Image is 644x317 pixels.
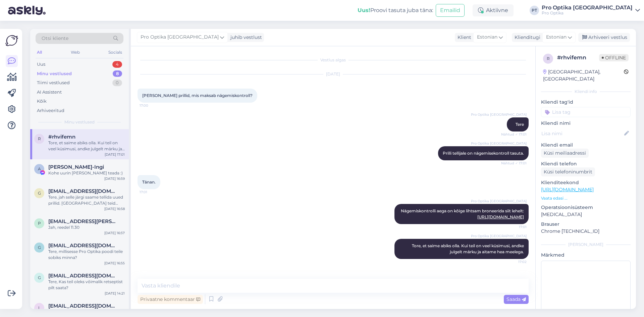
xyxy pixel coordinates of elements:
[48,249,125,261] div: Tere, millisesse Pro Optika poodi teile sobiks minna?
[541,187,594,193] a: [URL][DOMAIN_NAME]
[48,170,125,176] div: Kohe uurin [PERSON_NAME] teada :)
[471,141,527,146] span: Pro Optika [GEOGRAPHIC_DATA]
[36,48,43,57] div: All
[37,80,70,86] div: Tiimi vestlused
[455,34,471,41] div: Klient
[542,5,640,16] a: Pro Optika [GEOGRAPHIC_DATA]Pro Optika
[104,261,125,266] div: [DATE] 16:55
[471,112,527,117] span: Pro Optika [GEOGRAPHIC_DATA]
[541,211,631,218] p: [MEDICAL_DATA]
[38,166,41,171] span: A
[37,61,45,68] div: Uus
[501,224,527,229] span: 17:01
[541,89,631,95] div: Kliendi info
[516,122,524,127] span: Tere
[140,190,165,195] span: 17:01
[541,221,631,228] p: Brauser
[37,98,47,105] div: Kõik
[542,10,633,16] div: Pro Optika
[142,93,253,98] span: [PERSON_NAME] prillid, mis maksab nägemiskontroll?
[501,132,527,137] span: Nähtud ✓ 17:01
[541,160,631,167] p: Kliendi telefon
[541,195,631,201] p: Vaata edasi ...
[38,191,41,196] span: g
[38,136,41,141] span: r
[107,48,123,57] div: Socials
[112,80,122,86] div: 0
[512,34,540,41] div: Klienditugi
[541,167,595,176] div: Küsi telefoninumbrit
[546,34,567,41] span: Estonian
[541,130,623,137] input: Lisa nimi
[138,71,529,77] div: [DATE]
[141,34,219,41] span: Pro Optika [GEOGRAPHIC_DATA]
[138,57,529,63] div: Vestlus algas
[48,279,125,291] div: Tere, Kas teil oleks võimalik retseptist pilt saata?
[541,228,631,235] p: Chrome [TECHNICAL_ID]
[228,34,262,41] div: juhib vestlust
[113,70,122,77] div: 8
[501,161,527,166] span: Nähtud ✓ 17:01
[48,134,75,140] span: #rhvifemn
[477,34,497,41] span: Estonian
[541,242,631,248] div: [PERSON_NAME]
[541,142,631,149] p: Kliendi email
[541,120,631,127] p: Kliendi nimi
[471,199,527,204] span: Pro Optika [GEOGRAPHIC_DATA]
[48,243,118,249] span: gorlina.ja@gmail.com
[506,296,526,302] span: Saada
[37,89,62,96] div: AI Assistent
[140,103,165,108] span: 17:00
[5,34,18,47] img: Askly Logo
[473,4,514,16] div: Aktiivne
[42,35,68,42] span: Otsi kliente
[104,230,125,235] div: [DATE] 16:57
[38,275,41,280] span: g
[443,151,524,156] span: Prilli tellijale on nägemisekontroll tasuta.
[138,295,203,304] div: Privaatne kommentaar
[48,164,104,170] span: Annye Rooväli-Ingi
[358,7,370,13] b: Uus!
[48,224,125,230] div: Jah, reedel 11.30
[48,194,125,206] div: Tere, jah selle järgi saame tellida uued prillid. [GEOGRAPHIC_DATA] teid külastama teile sobivat ...
[578,33,630,42] div: Arhiveeri vestlus
[530,6,539,15] div: PT
[142,179,156,184] span: Tänan.
[542,5,633,10] div: Pro Optika [GEOGRAPHIC_DATA]
[104,206,125,211] div: [DATE] 16:58
[38,305,41,310] span: L
[471,233,527,239] span: Pro Optika [GEOGRAPHIC_DATA]
[48,303,118,309] span: Lavrentjevalisa@gmail.com
[105,152,125,157] div: [DATE] 17:01
[477,214,524,219] a: [URL][DOMAIN_NAME]
[599,54,629,61] span: Offline
[541,204,631,211] p: Operatsioonisüsteem
[541,107,631,117] input: Lisa tag
[37,70,72,77] div: Minu vestlused
[64,119,95,125] span: Minu vestlused
[501,259,527,264] span: 17:02
[112,61,122,68] div: 4
[541,179,631,186] p: Klienditeekond
[38,245,41,250] span: g
[48,273,118,279] span: geiug@hotmail.com
[543,68,624,83] div: [GEOGRAPHIC_DATA], [GEOGRAPHIC_DATA]
[541,252,631,259] p: Märkmed
[104,176,125,181] div: [DATE] 16:59
[541,149,589,158] div: Küsi meiliaadressi
[105,291,125,296] div: [DATE] 14:21
[69,48,81,57] div: Web
[412,243,525,254] span: Tore, et saime abiks olla. Kui teil on veel küsimusi, andke julgelt märku ja aitame hea meelega.
[48,140,125,152] div: Tore, et saime abiks olla. Kui teil on veel küsimusi, andke julgelt märku ja aitame hea meelega.
[557,54,599,62] div: # rhvifemn
[358,6,433,14] div: Proovi tasuta juba täna:
[38,221,41,226] span: p
[48,188,118,194] span: geiug@hotmail.com
[48,218,118,224] span: pekka.hilden@sincotron.eu
[547,56,550,61] span: r
[401,208,524,219] span: Nägemiskontrolli aega on kõige lihtsam broneerida siit lehelt:
[37,107,64,114] div: Arhiveeritud
[541,99,631,106] p: Kliendi tag'id
[436,4,465,17] button: Emailid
